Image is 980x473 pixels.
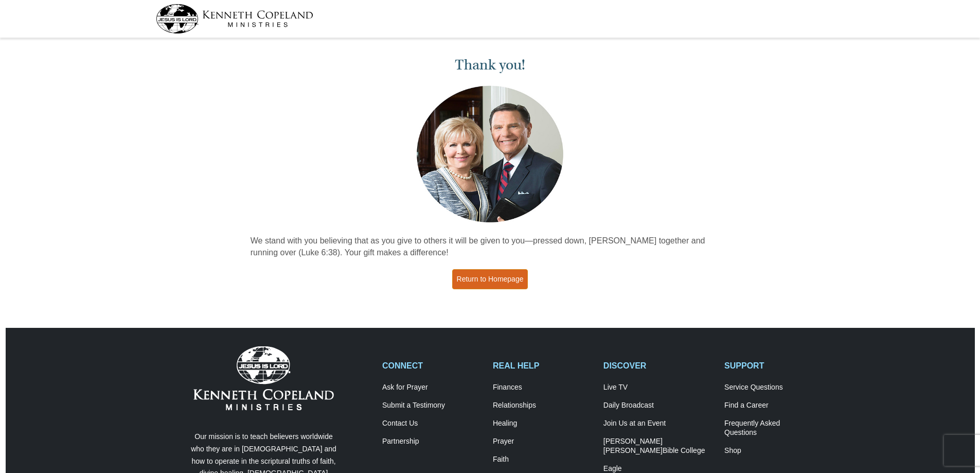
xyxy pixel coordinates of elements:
a: Finances [493,383,593,392]
a: Relationships [493,401,593,410]
h2: SUPPORT [724,361,824,371]
a: Find a Career [724,401,824,410]
h1: Thank you! [251,57,730,74]
img: kcm-header-logo.svg [156,4,313,33]
a: Prayer [493,437,593,446]
a: Ask for Prayer [382,383,482,392]
a: Partnership [382,437,482,446]
img: Kenneth and Gloria [414,83,566,225]
a: Return to Homepage [452,269,528,289]
h2: CONNECT [382,361,482,371]
a: Join Us at an Event [603,419,714,428]
a: Live TV [603,383,714,392]
p: We stand with you believing that as you give to others it will be given to you—pressed down, [PER... [251,235,730,259]
h2: REAL HELP [493,361,593,371]
a: Service Questions [724,383,824,392]
a: Contact Us [382,419,482,428]
a: Daily Broadcast [603,401,714,410]
span: Bible College [663,446,705,454]
a: Submit a Testimony [382,401,482,410]
img: Kenneth Copeland Ministries [193,346,334,410]
a: Healing [493,419,593,428]
a: Frequently AskedQuestions [724,419,824,437]
a: Faith [493,455,593,464]
h2: DISCOVER [603,361,714,371]
a: [PERSON_NAME] [PERSON_NAME]Bible College [603,437,714,456]
a: Shop [724,446,824,456]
